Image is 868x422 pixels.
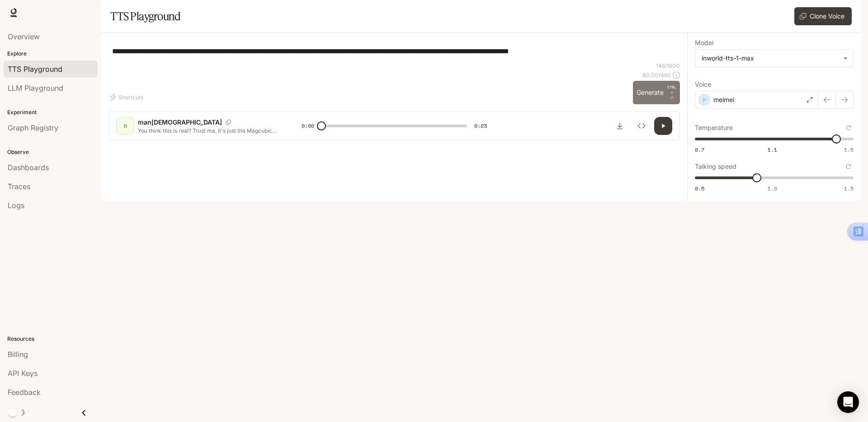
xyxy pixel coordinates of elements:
[667,84,676,101] p: ⏎
[695,146,704,153] span: 0.7
[695,40,713,46] p: Model
[138,118,222,127] p: man[DEMOGRAPHIC_DATA]
[844,123,854,133] button: Reset to default
[108,90,147,104] button: Shortcuts
[844,146,854,153] span: 1.5
[656,62,680,70] p: 146 / 1000
[713,95,734,104] p: meimei
[302,121,314,130] span: 0:00
[611,117,629,135] button: Download audio
[695,185,704,192] span: 0.5
[844,162,854,172] button: Reset to default
[138,127,280,134] p: You think this is real? Trust me, it's just the Magcubic projector—but it’s insane. Download tons...
[667,84,676,95] p: CTRL +
[768,185,777,192] span: 1.0
[474,121,487,130] span: 0:23
[844,185,854,192] span: 1.5
[768,146,777,153] span: 1.1
[118,119,132,133] div: D
[632,117,651,135] button: Inspect
[695,125,733,131] p: Temperature
[695,81,711,88] p: Voice
[642,71,671,79] p: $ 0.001460
[633,81,680,104] button: GenerateCTRL +⏎
[702,54,839,63] div: inworld-tts-1-max
[794,7,852,25] button: Clone Voice
[695,163,736,170] p: Talking speed
[110,7,180,25] h1: TTS Playground
[837,391,859,413] div: Open Intercom Messenger
[222,120,235,125] button: Copy Voice ID
[695,50,853,67] div: inworld-tts-1-max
